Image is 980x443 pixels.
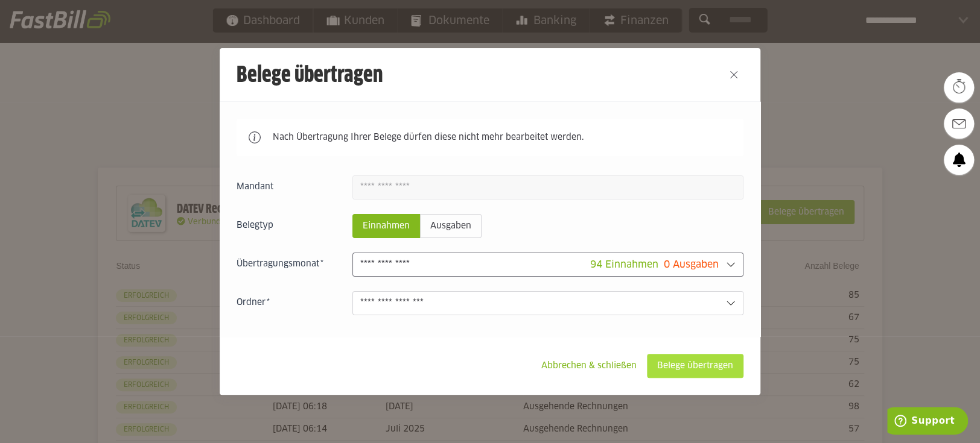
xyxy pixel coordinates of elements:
span: 0 Ausgaben [664,260,719,269]
sl-radio-button: Einnahmen [352,214,420,238]
sl-button: Belege übertragen [647,354,743,378]
span: 94 Einnahmen [590,260,658,269]
sl-button: Abbrechen & schließen [531,354,647,378]
iframe: Öffnet ein Widget, in dem Sie weitere Informationen finden [887,407,968,437]
sl-radio-button: Ausgaben [420,214,482,238]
